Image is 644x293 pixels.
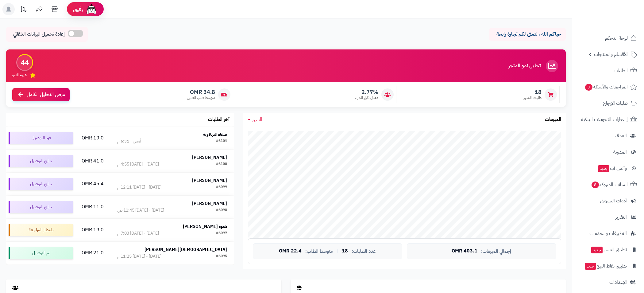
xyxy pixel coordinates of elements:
[508,63,541,69] h3: تحليل نمو المتجر
[248,116,262,123] a: الشهر
[145,246,227,253] strong: [DEMOGRAPHIC_DATA][PERSON_NAME]
[524,95,542,100] span: طلبات الشهر
[615,131,627,140] span: العملاء
[183,223,227,230] strong: هنوه [PERSON_NAME]
[576,31,640,45] a: لوحة التحكم
[216,138,227,144] div: #6101
[252,116,262,123] span: الشهر
[591,247,603,253] span: جديد
[117,184,161,190] div: [DATE] - [DATE] 12:11 م
[576,145,640,159] a: المدونة
[355,89,378,96] span: 2.77%
[75,242,110,264] td: 21.0 OMR
[576,80,640,94] a: المراجعات والأسئلة3
[603,99,628,107] span: طلبات الإرجاع
[187,95,215,100] span: متوسط طلب العميل
[581,115,628,124] span: إشعارات التحويلات البنكية
[342,248,348,254] span: 18
[589,229,627,238] span: التطبيقات والخدمات
[216,184,227,190] div: #6099
[576,275,640,290] a: الإعدادات
[117,161,159,167] div: [DATE] - [DATE] 4:55 م
[85,3,98,15] img: ai-face.png
[192,177,227,184] strong: [PERSON_NAME]
[12,72,27,78] span: تقييم النمو
[598,165,609,172] span: جديد
[117,207,164,213] div: [DATE] - [DATE] 11:45 ص
[576,177,640,192] a: السلات المتروكة8
[305,249,333,254] span: متوسط الطلب:
[545,117,561,123] h3: المبيعات
[576,226,640,241] a: التطبيقات والخدمات
[576,161,640,176] a: وآتس آبجديد
[613,148,627,156] span: المدونة
[576,259,640,273] a: تطبيق نقاط البيعجديد
[597,164,627,173] span: وآتس آب
[216,230,227,236] div: #6097
[585,84,592,91] span: 3
[585,263,596,270] span: جديد
[355,95,378,100] span: معدل تكرار الشراء
[16,3,32,17] a: تحديثات المنصة
[12,88,70,101] a: عرض التحليل الكامل
[13,31,65,38] span: إعادة تحميل البيانات التلقائي
[594,50,628,59] span: الأقسام والمنتجات
[481,249,511,254] span: إجمالي المبيعات:
[216,253,227,260] div: #6095
[75,150,110,172] td: 41.0 OMR
[576,128,640,143] a: العملاء
[216,207,227,213] div: #6098
[9,201,73,213] div: جاري التوصيل
[576,112,640,127] a: إشعارات التحويلات البنكية
[117,230,159,236] div: [DATE] - [DATE] 7:03 م
[75,219,110,241] td: 19.0 OMR
[187,89,215,96] span: 34.8 OMR
[9,224,73,236] div: بانتظار المراجعة
[584,83,628,91] span: المراجعات والأسئلة
[576,210,640,225] a: التقارير
[192,154,227,161] strong: [PERSON_NAME]
[203,131,227,138] strong: صفاء البهلاوية
[9,155,73,167] div: جاري التوصيل
[576,193,640,208] a: أدوات التسويق
[576,63,640,78] a: الطلبات
[27,91,65,98] span: عرض التحليل الكامل
[192,200,227,207] strong: [PERSON_NAME]
[337,249,338,253] span: |
[494,31,561,38] p: حياكم الله ، نتمنى لكم تجارة رابحة
[73,6,83,13] span: رفيق
[279,248,302,254] span: 22.4 OMR
[576,242,640,257] a: تطبيق المتجرجديد
[9,132,73,144] div: قيد التوصيل
[9,178,73,190] div: جاري التوصيل
[584,262,627,270] span: تطبيق نقاط البيع
[605,34,628,42] span: لوحة التحكم
[75,196,110,218] td: 11.0 OMR
[452,248,477,254] span: 403.1 OMR
[75,173,110,195] td: 45.4 OMR
[208,117,229,123] h3: آخر الطلبات
[9,247,73,259] div: تم التوصيل
[524,89,542,96] span: 18
[576,96,640,111] a: طلبات الإرجاع
[600,197,627,205] span: أدوات التسويق
[216,161,227,167] div: #6100
[117,253,161,260] div: [DATE] - [DATE] 11:25 م
[352,249,376,254] span: عدد الطلبات:
[117,138,141,144] div: أمس - 6:31 م
[591,245,627,254] span: تطبيق المتجر
[75,127,110,149] td: 19.0 OMR
[614,66,628,75] span: الطلبات
[592,182,599,188] span: 8
[591,180,628,189] span: السلات المتروكة
[615,213,627,221] span: التقارير
[609,278,627,287] span: الإعدادات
